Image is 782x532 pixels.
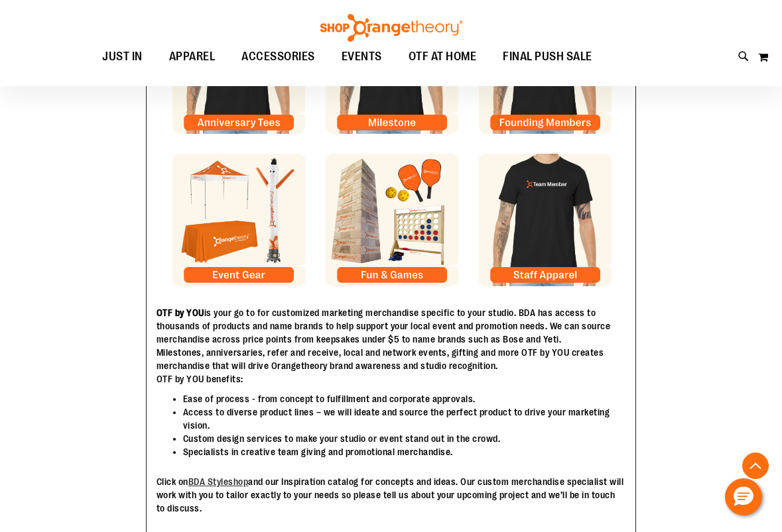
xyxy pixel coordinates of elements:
[183,445,625,458] li: Specialists in creative team giving and promotional merchandise.
[228,42,328,72] a: ACCESSORIES
[479,154,612,286] img: Founding Member Tile
[395,42,490,72] a: OTF AT HOME
[328,42,395,72] a: EVENTS
[489,42,606,72] a: FINAL PUSH SALE
[326,154,458,286] img: Milestone Tile
[89,42,156,72] a: JUST IN
[157,475,625,515] p: Click on and our Inspiration catalog for concepts and ideas. Our custom merchandise specialist wi...
[725,478,762,515] button: Hello, have a question? Let’s chat.
[172,154,305,286] img: Anniversary Tile
[409,42,477,72] span: OTF AT HOME
[188,476,249,487] a: BDA Styleshop
[241,42,315,72] span: ACCESSORIES
[342,42,382,72] span: EVENTS
[102,42,143,72] span: JUST IN
[183,432,625,445] li: Custom design services to make your studio or event stand out in the crowd.
[156,42,229,72] a: APPAREL
[157,306,625,386] p: is your go to for customized marketing merchandise specific to your studio. BDA has access to tho...
[503,42,592,72] span: FINAL PUSH SALE
[742,452,769,479] button: Back To Top
[169,42,216,72] span: APPAREL
[183,392,625,405] li: Ease of process - from concept to fulfillment and corporate approvals.
[318,14,464,42] img: Shop Orangetheory
[157,307,204,318] strong: OTF by YOU
[183,405,625,432] li: Access to diverse product lines – we will ideate and source the perfect product to drive your mar...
